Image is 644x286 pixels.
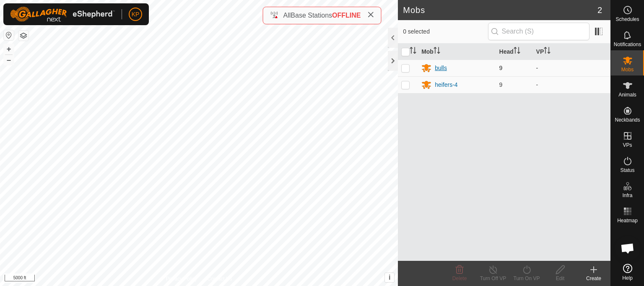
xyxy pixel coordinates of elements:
span: KP [132,10,140,19]
span: Status [620,168,634,173]
div: Open chat [615,236,640,261]
span: Heatmap [617,218,638,223]
p-sorticon: Activate to sort [514,48,520,55]
td: - [533,60,610,76]
span: Infra [622,193,632,198]
span: OFFLINE [332,12,361,19]
span: 9 [499,65,503,71]
p-sorticon: Activate to sort [544,48,551,55]
input: Search (S) [488,23,589,40]
span: All [283,12,291,19]
div: bulls [435,64,447,73]
td: - [533,76,610,93]
span: Schedules [615,17,639,22]
span: Base Stations [291,12,332,19]
div: Edit [543,275,577,282]
span: 9 [499,81,503,88]
span: VPs [623,143,632,148]
button: – [4,55,14,65]
h2: Mobs [403,5,597,15]
button: Reset Map [4,30,14,40]
span: Delete [452,276,467,281]
span: 0 selected [403,27,488,36]
span: i [389,274,390,281]
a: Privacy Policy [166,275,197,283]
div: heifers-4 [435,81,457,89]
img: Gallagher Logo [10,7,115,22]
div: Turn Off VP [476,275,510,282]
span: 2 [597,4,602,16]
th: VP [533,44,610,60]
a: Help [611,260,644,284]
p-sorticon: Activate to sort [434,48,440,55]
div: Create [577,275,610,282]
span: Notifications [614,42,641,47]
button: Map Layers [18,31,29,41]
th: Mob [418,44,496,60]
p-sorticon: Activate to sort [410,48,416,55]
span: Help [622,276,633,281]
span: Animals [618,92,636,97]
span: Neckbands [615,117,640,122]
a: Contact Us [207,275,232,283]
button: i [385,273,394,282]
th: Head [496,44,533,60]
button: + [4,44,14,54]
span: Mobs [621,67,634,72]
div: Turn On VP [510,275,543,282]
